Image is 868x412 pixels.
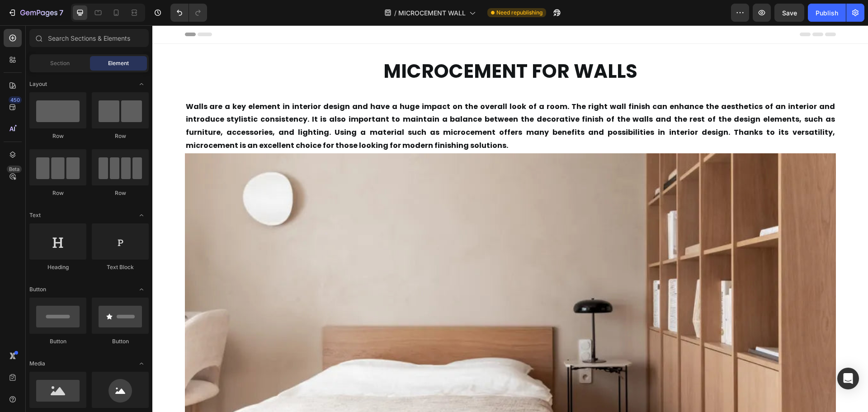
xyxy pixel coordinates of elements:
[394,8,396,18] span: /
[92,189,149,197] div: Row
[59,7,63,18] p: 7
[170,4,207,22] div: Undo/Redo
[134,77,149,91] span: Toggle open
[29,132,86,140] div: Row
[398,8,466,18] span: MICROCEMENT WALL
[29,285,46,294] span: Button
[29,80,47,88] span: Layout
[108,59,129,67] span: Element
[4,4,67,22] button: 7
[50,59,70,67] span: Section
[782,9,797,17] span: Save
[134,356,149,371] span: Toggle open
[496,9,542,17] span: Need republishing
[9,96,22,104] div: 450
[29,360,45,368] span: Media
[33,76,683,125] strong: Walls are a key element in interior design and have a huge impact on the overall look of a room. ...
[29,263,86,271] div: Heading
[134,208,149,223] span: Toggle open
[29,337,86,346] div: Button
[7,166,22,173] div: Beta
[29,29,149,47] input: Search Sections & Elements
[837,368,859,389] div: Open Intercom Messenger
[808,4,846,22] button: Publish
[29,211,41,219] span: Text
[92,263,149,271] div: Text Block
[231,33,485,59] strong: MICROCEMENT FOR WALLS
[774,4,804,22] button: Save
[152,25,868,412] iframe: Design area
[29,189,86,197] div: Row
[92,132,149,140] div: Row
[816,8,838,18] div: Publish
[134,282,149,297] span: Toggle open
[92,337,149,346] div: Button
